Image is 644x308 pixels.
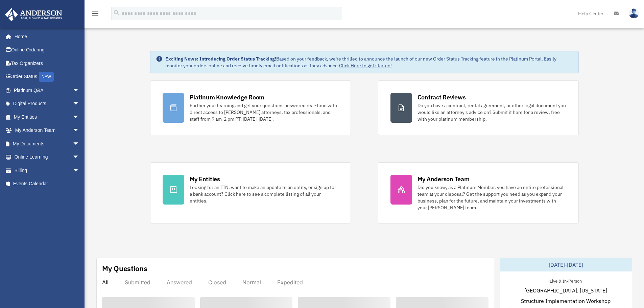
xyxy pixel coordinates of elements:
div: Further your learning and get your questions answered real-time with direct access to [PERSON_NAM... [190,102,338,122]
a: Order StatusNEW [5,70,90,84]
strong: Exciting News: Introducing Order Status Tracking! [165,56,276,62]
a: Billingarrow_drop_down [5,164,90,177]
a: My Documentsarrow_drop_down [5,137,90,150]
a: Click Here to get started! [339,63,392,69]
a: Platinum Q&Aarrow_drop_down [5,84,90,97]
div: Contract Reviews [418,93,466,101]
div: Looking for an EIN, want to make an update to an entity, or sign up for a bank account? Click her... [190,184,338,204]
a: Home [5,30,86,43]
a: My Entitiesarrow_drop_down [5,110,90,124]
a: Contract Reviews Do you have a contract, rental agreement, or other legal document you would like... [378,80,579,135]
span: Structure Implementation Workshop [521,297,611,305]
div: Platinum Knowledge Room [190,93,265,101]
div: NEW [39,72,54,82]
i: search [113,9,120,17]
span: arrow_drop_down [73,110,86,124]
a: menu [91,12,99,18]
div: Closed [208,279,226,286]
a: My Entities Looking for an EIN, want to make an update to an entity, or sign up for a bank accoun... [150,162,351,223]
a: My Anderson Teamarrow_drop_down [5,124,90,137]
span: arrow_drop_down [73,124,86,138]
span: arrow_drop_down [73,84,86,97]
div: [DATE]-[DATE] [500,258,632,271]
div: Submitted [125,279,150,286]
div: Answered [167,279,192,286]
div: Expedited [277,279,303,286]
a: Tax Organizers [5,56,90,70]
img: Anderson Advisors Platinum Portal [3,8,64,21]
div: Live & In-Person [544,277,587,284]
a: Events Calendar [5,177,90,191]
img: User Pic [629,8,639,18]
a: Online Ordering [5,43,90,57]
div: My Questions [102,263,147,274]
a: Digital Productsarrow_drop_down [5,97,90,111]
a: Online Learningarrow_drop_down [5,150,90,164]
span: arrow_drop_down [73,150,86,164]
span: [GEOGRAPHIC_DATA], [US_STATE] [524,286,607,294]
span: arrow_drop_down [73,164,86,177]
i: menu [91,9,99,18]
div: Normal [242,279,261,286]
div: My Entities [190,175,220,183]
div: Did you know, as a Platinum Member, you have an entire professional team at your disposal? Get th... [418,184,566,211]
a: Platinum Knowledge Room Further your learning and get your questions answered real-time with dire... [150,80,351,135]
span: arrow_drop_down [73,97,86,111]
div: Based on your feedback, we're thrilled to announce the launch of our new Order Status Tracking fe... [165,55,573,69]
div: Do you have a contract, rental agreement, or other legal document you would like an attorney's ad... [418,102,566,122]
div: All [102,279,109,286]
span: arrow_drop_down [73,137,86,151]
div: My Anderson Team [418,175,470,183]
a: My Anderson Team Did you know, as a Platinum Member, you have an entire professional team at your... [378,162,579,223]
